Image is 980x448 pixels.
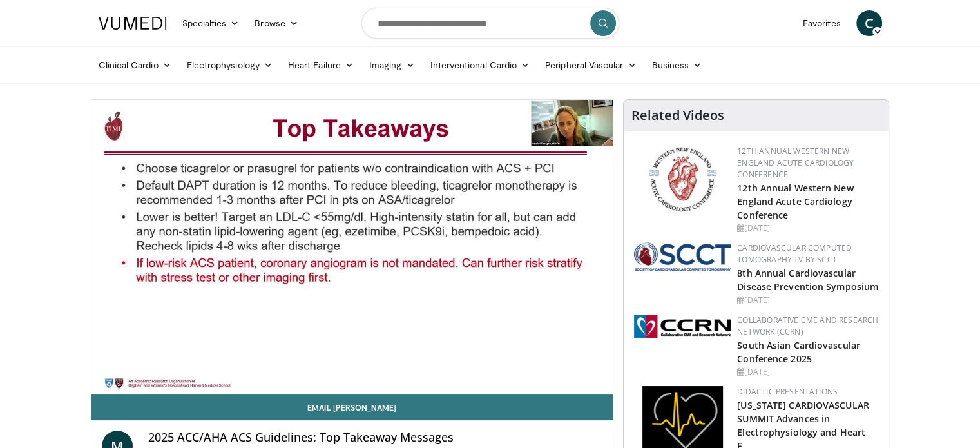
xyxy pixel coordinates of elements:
a: C [856,10,882,36]
a: Business [644,52,709,78]
div: [DATE] [737,222,878,234]
a: Email [PERSON_NAME] [91,394,613,420]
img: VuMedi Logo [99,17,167,30]
div: [DATE] [737,366,878,378]
div: Didactic Presentations [737,386,878,398]
a: Imaging [361,52,423,78]
a: Interventional Cardio [423,52,538,78]
a: Collaborative CME and Research Network (CCRN) [737,315,878,337]
a: 8th Annual Cardiovascular Disease Prevention Symposium [737,267,878,293]
a: Electrophysiology [179,52,280,78]
img: 51a70120-4f25-49cc-93a4-67582377e75f.png.150x105_q85_autocrop_double_scale_upscale_version-0.2.png [634,242,731,271]
a: 12th Annual Western New England Acute Cardiology Conference [737,146,854,180]
video-js: Video Player [91,100,613,394]
a: Browse [247,10,306,36]
a: Specialties [175,10,247,36]
img: 0954f259-7907-4053-a817-32a96463ecc8.png.150x105_q85_autocrop_double_scale_upscale_version-0.2.png [647,146,718,213]
img: a04ee3ba-8487-4636-b0fb-5e8d268f3737.png.150x105_q85_autocrop_double_scale_upscale_version-0.2.png [634,315,731,338]
a: Clinical Cardio [91,52,179,78]
a: Cardiovascular Computed Tomography TV by SCCT [737,242,852,265]
input: Search topics, interventions [361,8,619,39]
a: Peripheral Vascular [537,52,644,78]
a: Heart Failure [280,52,361,78]
a: Favorites [795,10,849,36]
a: 12th Annual Western New England Acute Cardiology Conference [737,182,853,221]
h4: Related Videos [631,108,724,123]
div: [DATE] [737,295,878,306]
a: South Asian Cardiovascular Conference 2025 [737,339,860,365]
h4: 2025 ACC/AHA ACS Guidelines: Top Takeaway Messages [148,431,603,445]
